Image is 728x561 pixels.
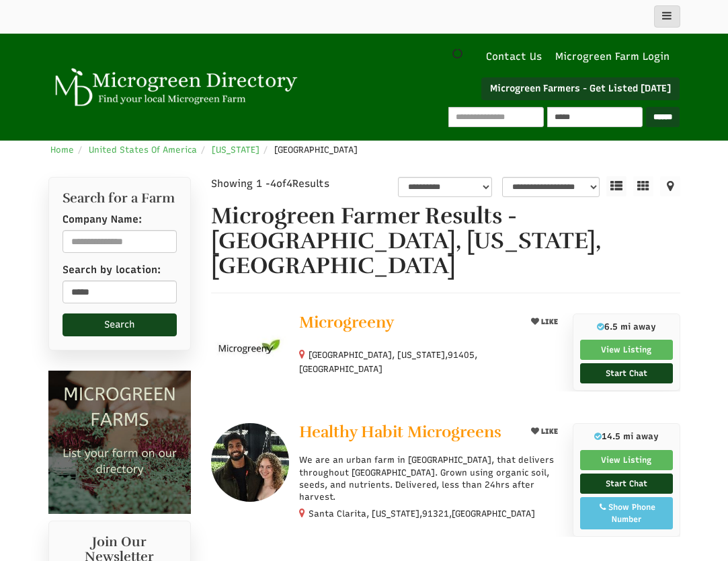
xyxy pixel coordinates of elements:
a: Start Chat [580,363,672,383]
a: United States Of America [89,145,197,155]
span: 91321 [422,508,449,520]
span: [GEOGRAPHIC_DATA] [274,145,358,155]
span: [GEOGRAPHIC_DATA] [452,508,535,520]
a: Contact Us [479,50,549,64]
span: LIKE [539,427,558,436]
button: main_menu [654,5,680,28]
small: Santa Clarita, [US_STATE], , [309,509,535,519]
a: View Listing [580,450,672,470]
h2: Search for a Farm [63,191,177,206]
span: Microgreeny [299,312,394,332]
img: Microgreen Directory [48,68,300,107]
span: Healthy Habit Microgreens [299,422,501,442]
a: View Listing [580,340,672,360]
img: Healthy Habit Microgreens [211,423,289,501]
a: Microgreen Farmers - Get Listed [DATE] [481,77,680,100]
small: [GEOGRAPHIC_DATA], [US_STATE], , [299,350,477,374]
a: Start Chat [580,474,672,494]
h1: Microgreen Farmer Results - [GEOGRAPHIC_DATA], [US_STATE], [GEOGRAPHIC_DATA] [211,204,680,279]
p: 14.5 mi away [580,431,672,443]
button: Search [63,313,177,336]
button: LIKE [526,423,563,440]
div: Show Phone Number [588,501,665,525]
span: 4 [270,178,276,190]
img: Microgreen Farms list your microgreen farm today [48,371,192,514]
a: Healthy Habit Microgreens [299,423,516,444]
label: Search by location: [63,263,161,277]
a: [US_STATE] [212,145,259,155]
span: 91405 [448,349,475,361]
p: We are an urban farm in [GEOGRAPHIC_DATA], that delivers throughout [GEOGRAPHIC_DATA]. Grown usin... [299,454,563,503]
a: Home [50,145,74,155]
button: LIKE [526,313,563,330]
p: 6.5 mi away [580,321,672,333]
img: Microgreeny [211,313,289,391]
a: Microgreen Farm Login [555,50,676,64]
span: 4 [286,178,292,190]
div: Showing 1 - of Results [211,177,368,191]
span: [GEOGRAPHIC_DATA] [299,363,382,375]
a: Microgreeny [299,313,516,334]
label: Company Name: [63,213,142,227]
span: LIKE [539,317,558,326]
